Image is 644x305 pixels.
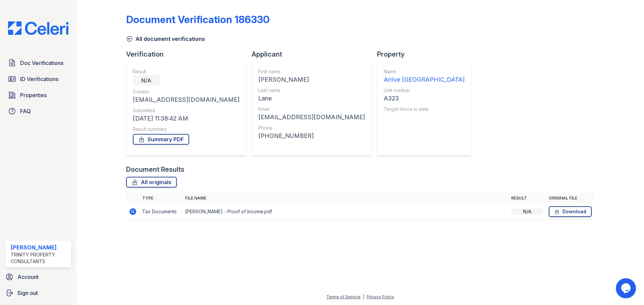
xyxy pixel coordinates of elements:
[5,72,71,86] a: ID Verifications
[258,87,365,94] div: Last name
[133,88,239,95] div: Creator
[384,68,465,75] div: Name
[258,106,365,112] div: Email
[17,273,39,281] span: Account
[363,294,364,299] div: |
[3,286,74,300] a: Sign out
[133,68,239,75] div: Result
[20,91,47,99] span: Properties
[5,88,71,102] a: Properties
[133,75,160,86] div: N/A
[252,50,377,59] div: Applicant
[133,95,239,104] div: [EMAIL_ADDRESS][DOMAIN_NAME]
[549,206,592,217] a: Download
[377,50,477,59] div: Property
[126,50,252,59] div: Verification
[258,75,365,84] div: [PERSON_NAME]
[5,104,71,118] a: FAQ
[616,278,637,298] iframe: chat widget
[140,193,182,204] th: Type
[126,165,184,174] div: Document Results
[258,112,365,122] div: [EMAIL_ADDRESS][DOMAIN_NAME]
[3,270,74,284] a: Account
[258,94,365,103] div: Lane
[508,193,546,204] th: Result
[11,243,68,251] div: [PERSON_NAME]
[182,193,508,204] th: File name
[140,204,182,220] td: Tax Documents
[5,56,71,70] a: Doc Verifications
[384,94,465,103] div: A323
[258,125,365,131] div: Phone
[20,107,31,115] span: FAQ
[367,294,394,299] a: Privacy Policy
[11,251,68,265] div: Trinity Property Consultants
[384,112,465,122] div: -
[384,106,465,112] div: Target move in date
[20,75,58,83] span: ID Verifications
[258,68,365,75] div: First name
[384,75,465,84] div: Arrive [GEOGRAPHIC_DATA]
[3,21,74,35] img: CE_Logo_Blue-a8612792a0a2168367f1c8372b55b34899dd931a85d93a1a3d3e32e68fde9ad4.png
[384,68,465,84] a: Name Arrive [GEOGRAPHIC_DATA]
[182,204,508,220] td: [PERSON_NAME] - Proof of Income.pdf
[133,114,239,123] div: [DATE] 11:38:42 AM
[126,177,177,187] a: All originals
[511,208,543,215] div: N/A
[384,87,465,94] div: Unit number
[17,289,38,297] span: Sign out
[133,107,239,114] div: Submitted
[20,59,63,67] span: Doc Verifications
[326,294,361,299] a: Terms of Service
[258,131,365,141] div: [PHONE_NUMBER]
[133,134,189,145] a: Summary PDF
[546,193,594,204] th: Original file
[133,126,239,133] div: Result summary
[126,13,270,25] div: Document Verification 186330
[126,35,205,43] a: All document verifications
